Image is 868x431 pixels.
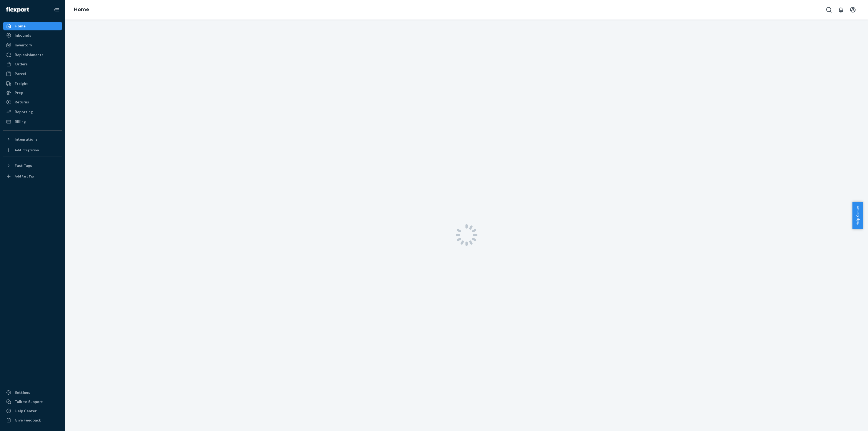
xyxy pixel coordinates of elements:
a: Settings [3,388,62,397]
a: Prep [3,88,62,97]
ol: breadcrumbs [69,2,94,18]
button: Close Navigation [51,4,62,15]
a: Inventory [3,41,62,49]
a: Add Fast Tag [3,172,62,181]
a: Help Center [3,407,62,415]
button: Open notifications [835,4,846,15]
img: Flexport logo [6,7,29,12]
div: Add Fast Tag [15,174,34,179]
div: Prep [15,90,23,96]
button: Open account menu [847,4,858,15]
div: Returns [15,99,29,105]
a: Billing [3,117,62,126]
div: Add Integration [15,148,39,152]
a: Home [74,7,89,12]
div: Orders [15,61,28,67]
a: Returns [3,98,62,106]
button: Fast Tags [3,161,62,170]
div: Inventory [15,42,32,48]
div: Parcel [15,71,26,77]
div: Settings [15,390,30,395]
div: Reporting [15,109,33,115]
button: Help Center [852,202,863,229]
div: Freight [15,81,28,86]
a: Freight [3,79,62,88]
div: Fast Tags [15,163,32,168]
div: Give Feedback [15,417,41,423]
button: Integrations [3,135,62,144]
button: Talk to Support [3,397,62,406]
a: Inbounds [3,31,62,40]
div: Inbounds [15,33,31,38]
div: Integrations [15,137,37,142]
div: Replenishments [15,52,43,58]
a: Parcel [3,69,62,78]
a: Home [3,22,62,30]
a: Orders [3,60,62,68]
button: Give Feedback [3,416,62,424]
a: Replenishments [3,50,62,59]
a: Reporting [3,107,62,116]
div: Talk to Support [15,399,43,404]
div: Help Center [15,408,37,414]
button: Open Search Box [824,4,834,15]
div: Home [15,23,25,29]
div: Billing [15,119,26,124]
a: Add Integration [3,146,62,154]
